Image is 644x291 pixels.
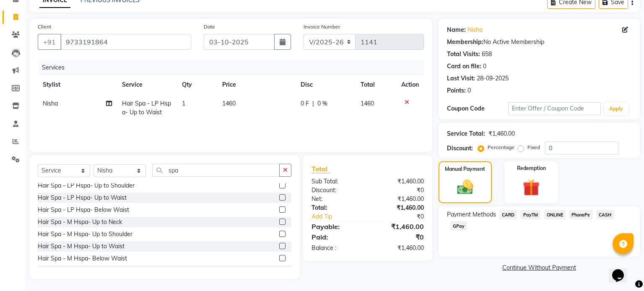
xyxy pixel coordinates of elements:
[447,86,466,95] div: Points:
[38,230,132,239] div: Hair Spa - M Hspa- Up to Shoulder
[447,62,481,71] div: Card on file:
[396,75,424,94] th: Action
[368,221,430,232] div: ₹1,460.00
[527,144,540,151] label: Fixed
[177,75,217,94] th: Qty
[447,74,475,83] div: Last Visit:
[499,210,517,219] span: CARD
[122,100,171,116] span: Hair Spa - LP Hspa- Up to Waist
[450,221,467,231] span: GPay
[305,232,368,242] div: Paid:
[361,100,374,107] span: 1460
[356,75,396,94] th: Total
[544,210,566,219] span: ONLINE
[596,210,614,219] span: CASH
[520,210,540,219] span: PayTM
[368,244,430,252] div: ₹1,460.00
[43,100,58,107] span: Nisha
[312,165,331,173] span: Total
[182,100,185,107] span: 1
[38,193,127,202] div: Hair Spa - LP Hspa- Up to Waist
[604,103,628,115] button: Apply
[447,26,466,34] div: Name:
[482,50,492,59] div: 658
[312,99,314,108] span: |
[447,38,483,46] div: Membership:
[305,221,368,232] div: Payable:
[467,86,471,95] div: 0
[305,203,368,212] div: Total:
[447,104,509,113] div: Coupon Code
[447,210,496,219] span: Payment Methods
[38,75,117,94] th: Stylist
[368,177,430,186] div: ₹1,460.00
[204,23,215,31] label: Date
[117,75,177,94] th: Service
[305,177,368,186] div: Sub Total:
[38,242,125,251] div: Hair Spa - M Hspa- Up to Waist
[447,129,485,138] div: Service Total:
[305,186,368,195] div: Discount:
[38,254,127,263] div: Hair Spa - M Hspa- Below Waist
[609,258,636,283] iframe: chat widget
[39,60,430,75] div: Services
[483,62,486,71] div: 0
[305,195,368,203] div: Net:
[60,34,191,50] input: Search by Name/Mobile/Email/Code
[222,100,236,107] span: 1460
[38,23,51,31] label: Client
[440,263,638,272] a: Continue Without Payment
[517,165,546,172] label: Redemption
[152,164,280,177] input: Search or Scan
[378,212,430,221] div: ₹0
[488,129,515,138] div: ₹1,460.00
[301,99,309,108] span: 0 F
[447,38,631,46] div: No Active Membership
[296,75,356,94] th: Disc
[488,144,514,151] label: Percentage
[38,206,129,214] div: Hair Spa - LP Hspa- Below Waist
[569,210,593,219] span: PhonePe
[38,181,135,190] div: Hair Spa - LP Hspa- Up to Shoulder
[368,232,430,242] div: ₹0
[217,75,296,94] th: Price
[467,26,483,34] a: Nisha
[368,186,430,195] div: ₹0
[452,178,478,196] img: _cash.svg
[38,266,102,275] div: Hair Spa- LP Hspa Men
[305,212,378,221] a: Add Tip
[477,74,509,83] div: 28-09-2025
[304,23,340,31] label: Invoice Number
[445,165,485,173] label: Manual Payment
[317,99,327,108] span: 0 %
[305,244,368,252] div: Balance :
[368,203,430,212] div: ₹1,460.00
[447,50,480,59] div: Total Visits:
[447,144,473,153] div: Discount:
[368,195,430,203] div: ₹1,460.00
[508,102,600,115] input: Enter Offer / Coupon Code
[38,218,122,227] div: Hair Spa - M Hspa- Up to Neck
[38,34,61,50] button: +91
[517,177,545,198] img: _gift.svg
